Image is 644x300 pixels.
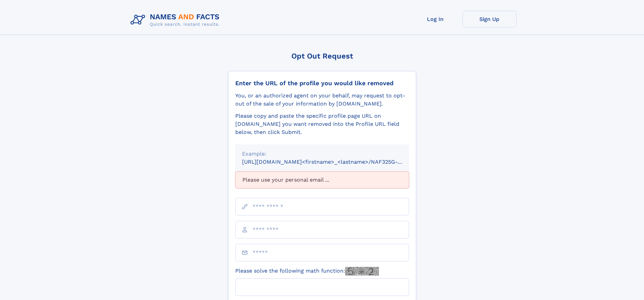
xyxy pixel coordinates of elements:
small: [URL][DOMAIN_NAME]<firstname>_<lastname>/NAF325G-xxxxxxxx [242,159,422,165]
div: Please copy and paste the specific profile page URL on [DOMAIN_NAME] you want removed into the Pr... [235,112,409,136]
a: Log In [408,11,462,27]
div: Opt Out Request [228,52,416,60]
div: Enter the URL of the profile you would like removed [235,79,409,87]
img: Logo Names and Facts [128,11,225,29]
a: Sign Up [462,11,517,27]
div: Please use your personal email ... [235,171,409,188]
div: Example: [242,150,402,158]
div: You, or an authorized agent on your behalf, may request to opt-out of the sale of your informatio... [235,92,409,108]
label: Please solve the following math function: [235,267,379,276]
